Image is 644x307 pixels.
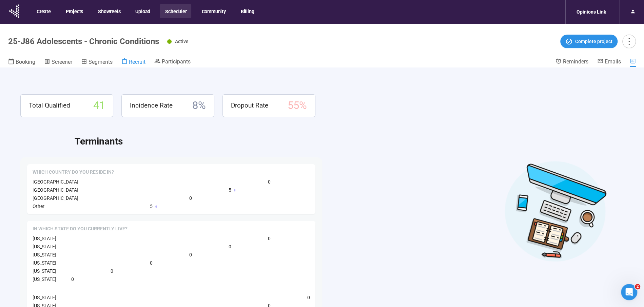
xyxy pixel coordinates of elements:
span: Booking [16,59,35,65]
img: Desktop work notes [504,160,607,262]
span: Participants [162,58,191,65]
span: 8 % [192,97,206,114]
button: Complete project [560,35,618,48]
a: Screener [44,58,72,67]
button: Scheduler [160,4,191,18]
button: Upload [130,4,155,18]
a: Recruit [121,58,145,67]
button: Create [31,4,56,18]
span: [US_STATE] [33,295,56,300]
button: Community [196,4,230,18]
h2: Terminants [75,134,624,149]
iframe: Intercom live chat [621,284,637,300]
span: [US_STATE] [33,260,56,266]
button: Billing [235,4,259,18]
button: more [622,35,636,48]
span: 0 [268,178,271,186]
span: Screener [52,59,72,65]
span: 55 % [288,97,307,114]
span: Incidence Rate [130,100,173,111]
a: Participants [154,58,191,66]
a: Emails [597,58,621,66]
span: [US_STATE] [33,244,56,249]
h1: 25-J86 Adolescents - Chronic Conditions [8,37,159,46]
span: 0 [189,194,192,202]
span: 0 [229,243,231,250]
span: Dropout Rate [231,100,268,111]
span: 0 [307,294,310,301]
span: In which state do you currently live? [33,226,128,232]
button: Projects [60,4,88,18]
span: [US_STATE] [33,252,56,257]
span: Segments [89,59,113,65]
span: 0 [189,251,192,258]
span: 2 [635,284,640,289]
span: [US_STATE] [33,268,56,274]
span: [US_STATE] [33,236,56,241]
span: Active [175,39,189,44]
span: Other [33,204,44,209]
a: Reminders [555,58,588,66]
span: 0 [71,275,74,283]
span: [US_STATE] [33,276,56,282]
span: 5 [229,186,231,194]
div: Opinions Link [572,5,610,18]
span: 41 [93,97,105,114]
span: Complete project [575,38,612,45]
span: [GEOGRAPHIC_DATA] [33,195,78,201]
span: more [624,37,633,46]
span: 5 [150,203,153,210]
a: Booking [8,58,35,67]
button: Showreels [93,4,125,18]
span: Reminders [563,58,588,65]
a: Segments [81,58,113,67]
span: 0 [268,235,271,242]
span: Emails [605,58,621,65]
span: 0 [150,259,153,267]
span: Recruit [129,59,145,65]
span: [GEOGRAPHIC_DATA] [33,179,78,185]
span: [GEOGRAPHIC_DATA] [33,187,78,193]
span: 0 [111,267,113,275]
span: Which country do you reside in? [33,169,114,176]
span: Total Qualified [29,100,70,111]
